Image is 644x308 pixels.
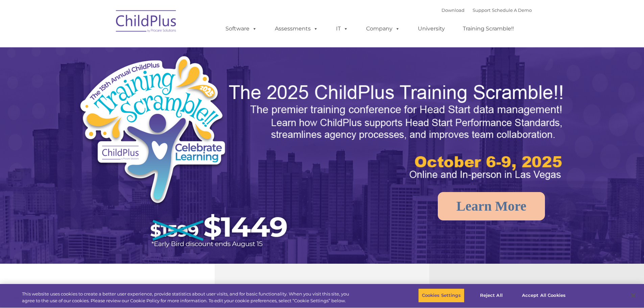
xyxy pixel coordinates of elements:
[456,22,521,35] a: Training Scramble!!
[113,5,180,39] img: ChildPlus by Procare Solutions
[473,7,491,13] a: Support
[22,291,354,304] div: This website uses cookies to create a better user experience, provide statistics about user visit...
[359,22,407,35] a: Company
[442,7,464,13] a: Download
[438,192,545,220] a: Learn More
[470,288,512,303] button: Reject All
[492,7,532,13] a: Schedule A Demo
[268,22,325,35] a: Assessments
[329,22,355,35] a: IT
[219,22,264,35] a: Software
[94,72,123,77] span: Phone number
[411,22,452,35] a: University
[418,288,464,303] button: Cookies Settings
[626,288,641,303] button: Close
[442,7,532,13] font: |
[94,45,115,50] span: Last name
[518,288,569,303] button: Accept All Cookies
